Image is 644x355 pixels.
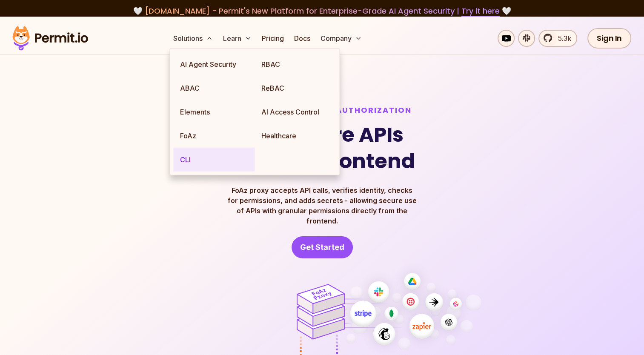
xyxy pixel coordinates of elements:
a: Healthcare [255,124,336,148]
a: Try it here [461,6,500,17]
a: Docs [291,30,314,47]
button: Learn [220,30,255,47]
a: ReBAC [255,76,336,100]
a: ABAC [173,76,255,100]
a: Sign In [587,28,631,49]
span: 5.3k [553,33,571,43]
a: Elements [173,100,255,124]
p: FoAz proxy accepts API calls, verifies identity, checks for permissions, and adds secrets - allow... [227,185,418,226]
img: Permit logo [9,24,92,53]
a: AI Agent Security [173,52,255,76]
a: FoAz [173,124,255,148]
a: Pricing [258,30,287,47]
button: Solutions [170,30,216,47]
button: Company [317,30,365,47]
a: CLI [173,148,255,172]
div: 🤍 🤍 [20,5,624,17]
a: 5.3k [538,30,577,47]
a: RBAC [255,52,336,76]
span: [DOMAIN_NAME] - Permit's New Platform for Enterprise-Grade AI Agent Security | [145,6,500,16]
a: Get Started [292,236,353,258]
a: AI Access Control [255,100,336,124]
